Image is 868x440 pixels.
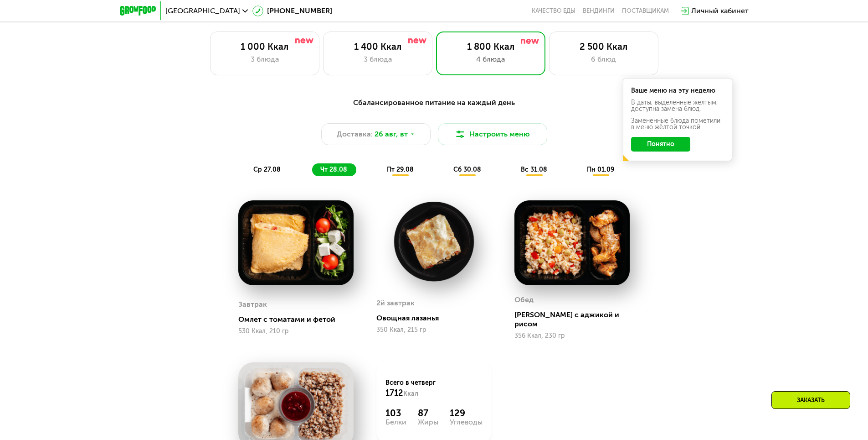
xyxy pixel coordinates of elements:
[333,41,423,52] div: 1 400 Ккал
[532,7,575,15] a: Качество еды
[521,166,547,173] span: вс 31.08
[220,41,310,52] div: 1 000 Ккал
[385,408,406,419] div: 103
[631,137,690,152] button: Понятно
[253,166,281,173] span: ср 27.08
[438,123,547,145] button: Настроить меню
[238,298,267,311] div: Завтрак
[337,129,373,140] span: Доставка:
[514,293,534,307] div: Обед
[403,390,418,398] span: Ккал
[220,54,310,65] div: 3 блюда
[387,166,414,173] span: пт 29.08
[418,419,438,426] div: Жиры
[514,310,637,329] div: [PERSON_NAME] с аджикой и рисом
[587,166,614,173] span: пн 01.09
[559,54,649,65] div: 6 блюд
[418,408,438,419] div: 87
[450,408,483,419] div: 129
[385,378,483,398] div: Всего в четверг
[238,315,361,324] div: Омлет с томатами и фетой
[771,391,850,409] div: Заказать
[375,129,408,140] span: 26 авг, вт
[376,314,499,323] div: Овощная лазанья
[514,332,630,340] div: 356 Ккал, 230 гр
[559,41,649,52] div: 2 500 Ккал
[453,166,481,173] span: сб 30.08
[691,5,749,16] div: Личный кабинет
[165,7,240,15] span: [GEOGRAPHIC_DATA]
[252,5,332,16] a: [PHONE_NUMBER]
[631,118,724,131] div: Заменённые блюда пометили в меню жёлтой точкой.
[320,166,347,173] span: чт 28.08
[446,54,536,65] div: 4 блюда
[583,7,615,15] a: Вендинги
[446,41,536,52] div: 1 800 Ккал
[376,296,415,310] div: 2й завтрак
[631,100,724,112] div: В даты, выделенные желтым, доступна замена блюд.
[164,97,704,109] div: Сбалансированное питание на каждый день
[631,88,724,94] div: Ваше меню на эту неделю
[450,419,483,426] div: Углеводы
[385,419,406,426] div: Белки
[238,328,354,335] div: 530 Ккал, 210 гр
[385,388,403,398] span: 1712
[376,326,492,334] div: 350 Ккал, 215 гр
[333,54,423,65] div: 3 блюда
[622,7,669,15] div: поставщикам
